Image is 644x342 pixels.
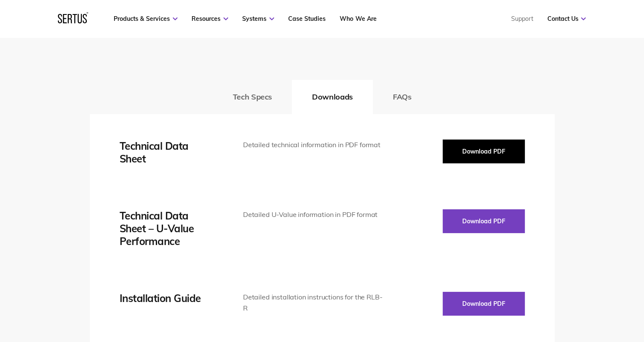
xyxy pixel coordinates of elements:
a: Support [511,15,533,23]
a: Systems [242,15,274,23]
div: Detailed technical information in PDF format [243,140,384,151]
button: FAQs [373,80,432,114]
a: Case Studies [288,15,326,23]
button: Download PDF [443,140,525,163]
div: Installation Guide [120,292,218,305]
div: Detailed U-Value information in PDF format [243,209,384,220]
a: Who We Are [340,15,376,23]
button: Download PDF [443,292,525,316]
a: Products & Services [114,15,177,23]
div: Detailed installation instructions for the RLB-R [243,292,384,313]
a: Resources [192,15,228,23]
button: Download PDF [443,209,525,233]
div: Technical Data Sheet – U-Value Performance [120,209,218,248]
iframe: Chat Widget [491,243,644,342]
button: Tech Specs [213,80,292,114]
div: Technical Data Sheet [120,140,218,165]
a: Contact Us [547,15,586,23]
